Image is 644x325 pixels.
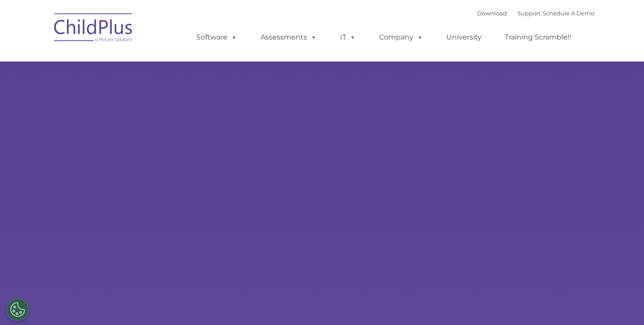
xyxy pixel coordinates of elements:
a: Software [188,29,246,46]
a: Company [370,29,432,46]
a: IT [331,29,365,46]
a: Training Scramble!! [496,29,580,46]
button: Cookies Settings [7,299,29,321]
a: Assessments [252,29,326,46]
a: Support [517,10,541,17]
a: Schedule A Demo [543,10,594,17]
font: | [477,10,594,17]
a: Download [477,10,507,17]
img: ChildPlus by Procare Solutions [50,7,137,51]
a: University [438,29,490,46]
